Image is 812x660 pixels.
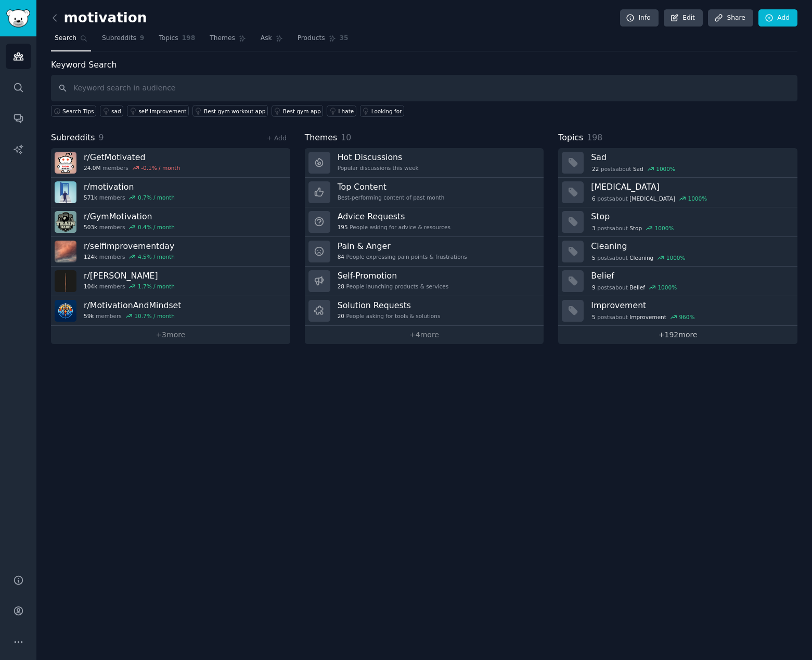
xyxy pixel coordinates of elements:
span: Search Tips [62,108,94,115]
div: Popular discussions this week [338,164,419,171]
span: 198 [182,34,196,43]
h3: Cleaning [591,241,790,252]
div: -0.1 % / month [141,164,180,171]
a: Self-Promotion28People launching products & services [305,267,544,296]
a: +3more [51,326,290,344]
a: Themes [206,30,250,51]
div: members [84,253,175,260]
a: sad [100,105,123,117]
h3: Hot Discussions [338,152,419,163]
a: + Add [267,135,287,142]
a: Search [51,30,91,51]
div: members [84,194,175,201]
span: [MEDICAL_DATA] [629,195,675,202]
span: 124k [84,253,97,260]
a: r/MotivationAndMindset59kmembers10.7% / month [51,296,290,326]
span: Search [55,34,76,43]
a: Sad22postsaboutSad1000% [558,148,797,178]
img: GummySearch logo [6,9,30,28]
div: post s about [591,164,676,174]
span: Cleaning [629,254,653,261]
span: 9 [140,34,145,43]
span: 198 [587,133,602,142]
div: Best gym workout app [204,108,265,115]
div: 960 % [679,313,694,321]
a: Belief9postsaboutBelief1000% [558,267,797,296]
div: 4.5 % / month [138,253,175,260]
a: I hate [327,105,356,117]
input: Keyword search in audience [51,75,797,101]
div: members [84,283,175,290]
a: r/GymMotivation503kmembers0.4% / month [51,207,290,237]
h3: Top Content [338,181,445,192]
h2: motivation [51,10,147,27]
div: 0.4 % / month [138,223,175,231]
div: Best gym app [283,108,321,115]
div: Best-performing content of past month [338,194,445,201]
a: Improvement5postsaboutImprovement960% [558,296,797,326]
span: 571k [84,194,97,201]
h3: r/ GymMotivation [84,211,175,222]
a: Share [708,9,753,27]
div: I hate [338,108,354,115]
a: [MEDICAL_DATA]6postsabout[MEDICAL_DATA]1000% [558,178,797,207]
a: Hot DiscussionsPopular discussions this week [305,148,544,178]
a: Stop3postsaboutStop1000% [558,207,797,237]
div: 10.7 % / month [134,312,175,320]
h3: r/ motivation [84,181,175,192]
a: r/motivation571kmembers0.7% / month [51,178,290,207]
img: selfimprovementday [55,241,76,262]
a: +4more [305,326,544,344]
div: post s about [591,283,678,292]
h3: r/ selfimprovementday [84,241,175,252]
span: 84 [338,253,344,260]
span: 503k [84,223,97,231]
div: members [84,312,182,320]
div: 1000 % [688,195,707,202]
a: self improvement [127,105,189,117]
a: Solution Requests20People asking for tools & solutions [305,296,544,326]
a: +192more [558,326,797,344]
div: post s about [591,312,695,322]
img: GymMotivation [55,211,76,233]
div: People launching products & services [338,283,449,290]
div: sad [111,108,121,115]
span: 20 [338,312,344,320]
button: Search Tips [51,105,96,117]
span: Topics [159,34,178,43]
label: Keyword Search [51,60,117,70]
span: 9 [99,133,104,142]
a: Edit [664,9,703,27]
span: Ask [261,34,272,43]
a: Cleaning5postsaboutCleaning1000% [558,237,797,267]
div: Looking for [371,108,402,115]
a: Topics198 [155,30,199,51]
div: People asking for advice & resources [338,223,450,231]
h3: r/ MotivationAndMindset [84,300,182,311]
a: Best gym app [272,105,323,117]
a: Ask [257,30,287,51]
div: post s about [591,223,675,233]
img: motivation [55,181,76,203]
span: Topics [558,131,583,144]
a: Add [758,9,797,27]
div: 0.7 % / month [138,194,175,201]
a: r/[PERSON_NAME]104kmembers1.7% / month [51,267,290,296]
span: Subreddits [102,34,136,43]
span: 35 [340,34,349,43]
div: members [84,164,180,171]
h3: Belief [591,270,790,281]
a: Pain & Anger84People expressing pain points & frustrations [305,237,544,267]
div: People expressing pain points & frustrations [338,253,467,260]
span: Sad [633,165,643,173]
span: Improvement [629,313,666,321]
img: GetMotivated [55,152,76,174]
h3: Sad [591,152,790,163]
div: People asking for tools & solutions [338,312,441,320]
h3: r/ GetMotivated [84,152,180,163]
h3: Self-Promotion [338,270,449,281]
span: 24.0M [84,164,100,171]
a: Products35 [294,30,352,51]
a: Looking for [360,105,404,117]
a: Advice Requests195People asking for advice & resources [305,207,544,237]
